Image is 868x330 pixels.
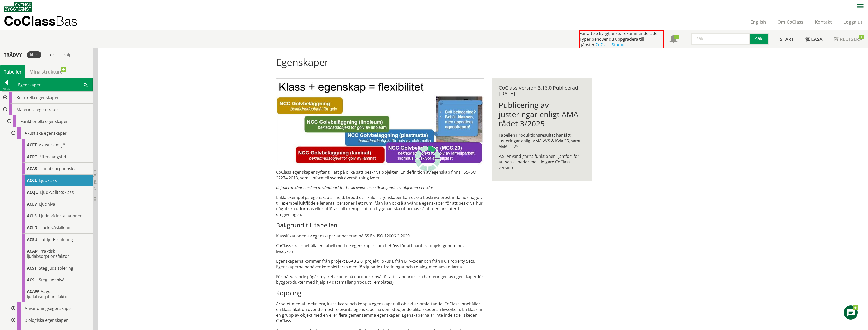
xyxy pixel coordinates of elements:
span: Biologiska egenskaper [25,317,68,323]
p: P.S. Använd gärna funktionen ”Jämför” för att se skillnader mot tidigare CoClass version. [499,153,585,170]
span: Användningsegenskaper [25,306,72,311]
p: CoClass egenskaper syftar till att på olika sätt beskriva objekten. En definition av egenskap fin... [276,169,484,181]
span: ACSU [27,237,38,242]
span: Materiella egenskaper [16,107,59,112]
span: Redigera [840,36,862,42]
span: ACAS [27,166,37,171]
p: CoClass ska innehålla en tabell med de egenskaper som behövs för att hantera objekt genom hela li... [276,243,484,254]
span: Kulturella egenskaper [16,95,59,100]
p: Enkla exempel på egenskap är höjd, bredd och kulör. Egenskaper kan också beskriva prestanda hos n... [276,195,484,217]
span: Ljudnivåskillnad [40,225,70,231]
span: Ljudklass [39,178,57,183]
a: Läsa [800,30,828,48]
p: Egenskaperna kommer från projekt BSAB 2.0, projekt Fokus I, från BIP-koder och från IFC Property ... [276,258,484,270]
span: Akustisk miljö [39,142,65,148]
span: Praktisk ljudabsorptionsfaktor [27,248,69,259]
button: Sök [750,33,769,45]
p: Arbetet med att definiera, klassificera och koppla egenskaper till objekt är omfattande. CoClass ... [276,301,484,324]
span: Start [780,36,794,42]
span: Stegljudsnivå [39,277,65,283]
a: Kontakt [809,19,838,25]
span: Ljudabsorptionsklass [39,166,81,171]
a: Om CoClass [772,19,809,25]
span: ACAP [27,248,38,254]
span: Vägd ljudabsorptionsfaktor [27,289,69,299]
input: Sök [691,33,750,45]
a: Logga ut [838,19,868,25]
span: Akustiska egenskaper [25,130,67,136]
div: stor [43,51,58,58]
span: ACET [27,142,37,148]
span: Läsa [811,36,823,42]
div: Trädvy [1,52,25,58]
span: ACLV [27,201,37,207]
span: ACLD [27,225,38,231]
img: Svensk Byggtjänst [4,2,32,12]
a: English [745,19,772,25]
span: ACCL [27,178,37,183]
h1: Publicering av justeringar enligt AMA-rådet 3/2025 [499,100,585,128]
span: ACST [27,265,37,271]
div: För att se Byggtjänsts rekommenderade Typer behöver du uppgradera till tjänsten [579,30,664,48]
span: Sök i tabellen [84,82,88,87]
span: Ljudnivå [39,201,55,207]
h1: Egenskaper [276,56,592,72]
p: Klassifikationen av egenskaper är baserad på SS EN-ISO 12006-2:2020. [276,233,484,239]
span: Funktionella egenskaper [21,118,68,124]
span: ACAW [27,289,39,294]
div: liten [27,51,41,58]
a: CoClassBas [4,14,88,30]
img: bild-till-egenskaper.JPG [276,78,484,165]
span: Luftljudsisolering [40,237,73,242]
a: Mina strukturer [25,65,68,78]
span: Stegljudsisolering [39,265,73,271]
p: Tabellen Produktionsresultat har fått justeringar enligt AMA VVS & Kyla 25, samt AMA EL 25. [499,132,585,149]
em: definierat kännetecken användbart för beskrivning och särskiljande av objekten i en klass [276,185,435,190]
p: För närvarande pågår mycket arbete på europeisk nvå för att standardisera hanteringen av egenskap... [276,274,484,285]
h3: Koppling [276,289,484,297]
span: Bas [56,13,77,29]
p: CoClass [4,18,77,24]
span: ACQC [27,189,38,195]
div: Egenskaper [13,78,92,91]
span: ACSL [27,277,37,283]
h3: Bakgrund till tabellen [276,221,484,229]
span: Notifikationer [669,35,678,44]
img: Laddar [415,146,441,171]
span: ACRT [27,154,37,160]
a: CoClass Studio [596,42,624,48]
span: ACLS [27,213,37,219]
span: Ljudnivå installationer [39,213,82,219]
span: Ljudkvalitetsklass [40,189,74,195]
div: dölj [60,51,73,58]
a: Redigera [828,30,868,48]
span: Dölj trädvy [93,170,97,190]
a: Start [774,30,800,48]
div: CoClass version 3.16.0 Publicerad [DATE] [499,85,585,96]
div: Tillbaka [0,87,13,91]
span: Efterklangstid [39,154,66,160]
